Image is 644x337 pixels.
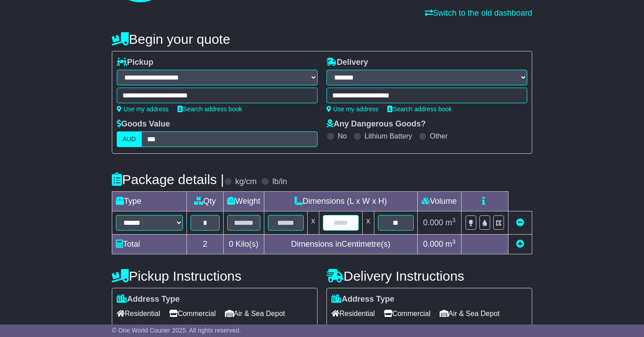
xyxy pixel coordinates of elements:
[264,192,417,211] td: Dimensions (L x W x H)
[326,119,426,129] label: Any Dangerous Goods?
[387,105,452,113] a: Search address book
[423,240,443,249] span: 0.000
[423,218,443,227] span: 0.000
[326,105,378,113] a: Use my address
[187,235,224,254] td: 2
[224,192,264,211] td: Weight
[235,177,257,187] label: kg/cm
[112,235,187,254] td: Total
[384,307,430,320] span: Commercial
[362,211,374,235] td: x
[187,192,224,211] td: Qty
[272,177,287,187] label: lb/in
[224,235,264,254] td: Kilo(s)
[326,58,368,67] label: Delivery
[117,119,170,129] label: Goods Value
[331,295,394,304] label: Address Type
[338,132,347,140] label: No
[112,32,532,46] h4: Begin your quote
[331,307,375,320] span: Residential
[307,211,319,235] td: x
[452,238,456,245] sup: 3
[229,240,233,249] span: 0
[117,58,153,67] label: Pickup
[117,295,180,304] label: Address Type
[112,192,187,211] td: Type
[117,131,142,147] label: AUD
[445,218,456,227] span: m
[430,132,448,140] label: Other
[112,327,241,334] span: © One World Courier 2025. All rights reserved.
[112,269,318,283] h4: Pickup Instructions
[117,307,160,320] span: Residential
[440,307,500,320] span: Air & Sea Depot
[516,218,524,227] a: Remove this item
[225,307,285,320] span: Air & Sea Depot
[417,192,461,211] td: Volume
[178,105,242,113] a: Search address book
[452,217,456,223] sup: 3
[364,132,412,140] label: Lithium Battery
[117,105,169,113] a: Use my address
[169,307,216,320] span: Commercial
[516,240,524,249] a: Add new item
[264,235,417,254] td: Dimensions in Centimetre(s)
[425,8,532,17] a: Switch to the old dashboard
[326,269,532,283] h4: Delivery Instructions
[112,172,224,187] h4: Package details |
[445,240,456,249] span: m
